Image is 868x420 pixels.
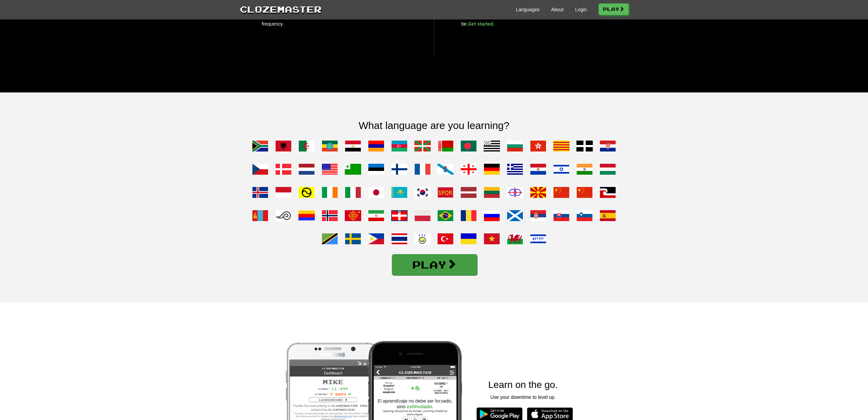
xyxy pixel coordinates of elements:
[516,6,540,13] a: Languages
[240,3,322,15] a: Clozemaster
[240,120,629,131] h2: What language are you learning?
[468,21,495,27] a: Get started.
[599,3,629,15] a: Play
[575,6,587,13] a: Login
[392,254,477,275] a: Play
[551,6,564,13] a: About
